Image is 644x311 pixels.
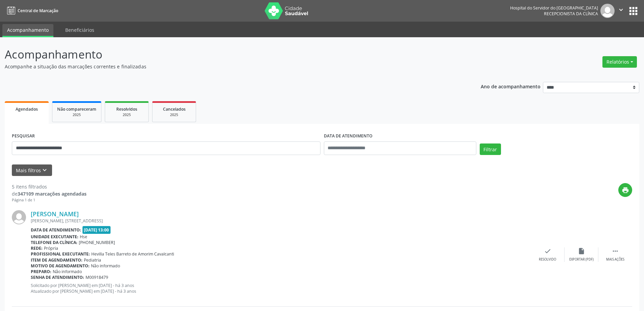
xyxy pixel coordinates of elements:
[12,197,87,203] div: Página 1 de 1
[324,131,373,141] label: DATA DE ATENDIMENTO
[5,63,449,70] p: Acompanhe a situação das marcações correntes e finalizadas
[18,8,58,14] span: Central de Marcação
[86,274,108,280] span: M00918479
[12,183,87,190] div: 5 itens filtrados
[91,251,174,257] span: Hevilla Teles Barreto de Amorim Cavalcanti
[31,234,78,240] b: Unidade executante:
[622,186,629,194] i: print
[31,251,90,257] b: Profissional executante:
[569,257,594,262] div: Exportar (PDF)
[57,106,96,112] span: Não compareceram
[606,257,624,262] div: Mais ações
[12,210,26,224] img: img
[602,56,637,68] button: Relatórios
[53,269,82,274] span: Não informado
[612,247,619,255] i: 
[618,183,632,197] button: print
[163,106,186,112] span: Cancelados
[79,240,115,245] span: [PHONE_NUMBER]
[480,143,501,155] button: Filtrar
[157,112,191,117] div: 2025
[615,4,627,18] button: 
[12,131,35,141] label: PESQUISAR
[31,227,81,233] b: Data de atendimento:
[627,5,639,17] button: apps
[41,166,48,174] i: keyboard_arrow_down
[80,234,87,240] span: Hse
[116,106,137,112] span: Resolvidos
[31,218,531,224] div: [PERSON_NAME], [STREET_ADDRESS]
[2,24,53,37] a: Acompanhamento
[617,6,625,14] i: 
[481,82,541,90] p: Ano de acompanhamento
[61,24,99,36] a: Beneficiários
[57,112,96,117] div: 2025
[12,190,87,197] div: de
[18,191,87,197] strong: 347109 marcações agendadas
[544,247,551,255] i: check
[31,245,43,251] b: Rede:
[31,240,77,245] b: Telefone da clínica:
[544,11,598,17] span: Recepcionista da clínica
[44,245,58,251] span: Própria
[600,4,615,18] img: img
[110,112,144,117] div: 2025
[31,263,90,269] b: Motivo de agendamento:
[12,164,52,176] button: Mais filtroskeyboard_arrow_down
[539,257,556,262] div: Resolvido
[5,46,449,63] p: Acompanhamento
[84,257,101,263] span: Pediatria
[31,210,79,218] a: [PERSON_NAME]
[31,269,51,274] b: Preparo:
[31,257,82,263] b: Item de agendamento:
[578,247,585,255] i: insert_drive_file
[31,283,531,294] p: Solicitado por [PERSON_NAME] em [DATE] - há 3 anos Atualizado por [PERSON_NAME] em [DATE] - há 3 ...
[82,226,111,234] span: [DATE] 13:00
[16,106,38,112] span: Agendados
[31,274,84,280] b: Senha de atendimento:
[510,5,598,11] div: Hospital do Servidor do [GEOGRAPHIC_DATA]
[91,263,120,269] span: Não informado
[5,5,58,16] a: Central de Marcação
